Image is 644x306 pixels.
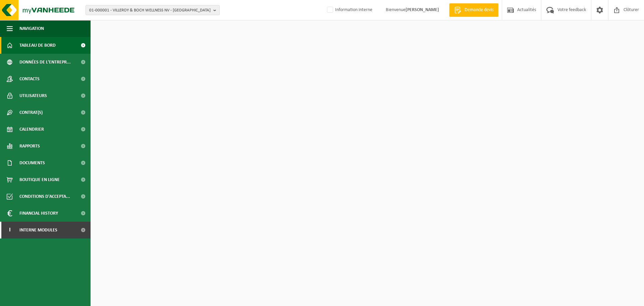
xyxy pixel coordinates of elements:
[19,87,47,104] span: Utilisateurs
[326,5,372,15] label: Information interne
[19,171,60,188] span: Boutique en ligne
[86,5,220,15] button: 01-000001 - VILLEROY & BOCH WELLNESS NV - [GEOGRAPHIC_DATA]
[19,104,43,121] span: Contrat(s)
[19,155,45,171] span: Documents
[7,222,13,238] span: I
[19,205,58,222] span: Financial History
[463,7,495,13] span: Demande devis
[19,188,70,205] span: Conditions d'accepta...
[19,54,71,71] span: Données de l'entrepr...
[19,37,56,54] span: Tableau de bord
[19,71,40,87] span: Contacts
[89,5,211,15] span: 01-000001 - VILLEROY & BOCH WELLNESS NV - [GEOGRAPHIC_DATA]
[406,7,439,12] strong: [PERSON_NAME]
[19,138,40,155] span: Rapports
[19,121,44,138] span: Calendrier
[449,3,498,17] a: Demande devis
[19,222,57,238] span: Interne modules
[19,20,44,37] span: Navigation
